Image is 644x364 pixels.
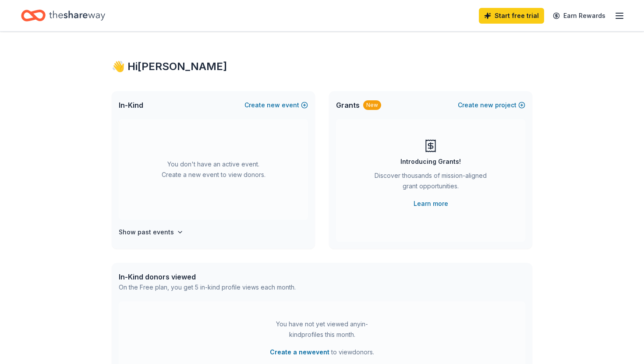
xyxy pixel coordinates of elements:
[336,100,360,110] span: Grants
[479,8,544,24] a: Start free trial
[21,5,105,26] a: Home
[270,347,329,357] button: Create a newevent
[363,100,381,110] div: New
[414,198,448,209] a: Learn more
[119,227,184,237] button: Show past events
[400,156,461,167] div: Introducing Grants!
[244,100,308,110] button: Createnewevent
[267,319,377,340] div: You have not yet viewed any in-kind profiles this month.
[458,100,525,110] button: Createnewproject
[119,119,308,220] div: You don't have an active event. Create a new event to view donors.
[548,8,611,24] a: Earn Rewards
[119,227,174,237] h4: Show past events
[119,272,296,282] div: In-Kind donors viewed
[371,170,490,195] div: Discover thousands of mission-aligned grant opportunities.
[119,100,143,110] span: In-Kind
[119,282,296,293] div: On the Free plan, you get 5 in-kind profile views each month.
[267,100,280,110] span: new
[480,100,493,110] span: new
[112,60,532,74] div: 👋 Hi [PERSON_NAME]
[270,347,374,357] span: to view donors .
